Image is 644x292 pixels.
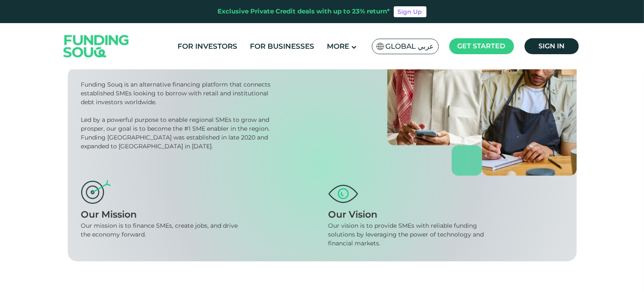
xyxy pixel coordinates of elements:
img: vision [329,185,358,203]
img: mission [81,180,111,204]
div: Funding Souq is an alternative financing platform that connects established SMEs looking to borro... [81,80,274,107]
div: Our mission is to finance SMEs, create jobs, and drive the economy forward. [81,221,246,239]
div: Our Mission [81,208,316,221]
div: Our vision is to provide SMEs with reliable funding solutions by leveraging the power of technolo... [329,221,493,248]
a: For Businesses [248,39,316,53]
img: SA Flag [376,43,384,50]
div: Our Vision [329,208,563,221]
a: Sign in [525,38,579,54]
img: Logo [55,25,138,68]
span: Sign in [538,42,564,50]
div: Led by a powerful purpose to enable regional SMEs to grow and prosper, our goal is to become the ... [81,116,274,151]
span: Global عربي [386,42,434,51]
div: Exclusive Private Credit deals with up to 23% return* [218,7,390,16]
span: Get started [458,42,506,50]
a: Sign Up [394,6,427,17]
a: For Investors [175,39,239,53]
span: More [327,42,349,50]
